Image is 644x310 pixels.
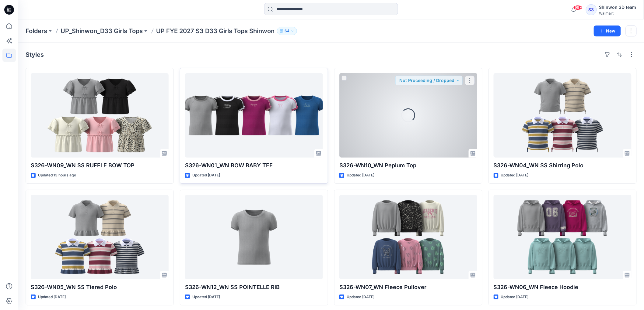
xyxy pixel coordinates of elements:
p: 64 [285,28,289,34]
a: S326-WN06_WN Fleece Hoodie [494,195,632,279]
a: S326-WN09_WN SS RUFFLE BOW TOP [31,73,169,158]
p: Updated [DATE] [347,294,374,300]
p: Updated [DATE] [501,294,529,300]
p: Updated [DATE] [38,294,66,300]
p: S326-WN09_WN SS RUFFLE BOW TOP [31,161,169,170]
p: S326-WN04_WN SS Shirring Polo [494,161,632,170]
p: Updated [DATE] [347,172,374,179]
a: UP_Shinwon_D33 Girls Tops [61,27,143,35]
a: S326-WN05_WN SS Tiered Polo [31,195,169,279]
div: Walmart [599,11,636,15]
button: New [594,26,621,36]
h4: Styles [26,51,44,58]
p: S326-WN05_WN SS Tiered Polo [31,283,169,291]
p: Updated [DATE] [192,294,220,300]
div: S3 [586,4,597,15]
a: S326-WN12_WN SS POINTELLE RIB [185,195,323,279]
a: Folders [26,27,47,35]
p: S326-WN12_WN SS POINTELLE RIB [185,283,323,291]
a: S326-WN04_WN SS Shirring Polo [494,73,632,158]
p: S326-WN07_WN Fleece Pullover [339,283,477,291]
a: S326-WN07_WN Fleece Pullover [339,195,477,279]
p: Updated 13 hours ago [38,172,76,179]
p: UP FYE 2027 S3 D33 Girls Tops Shinwon [156,27,275,35]
span: 99+ [573,5,583,10]
button: 64 [277,27,297,35]
div: Shinwon 3D team [599,4,636,11]
p: S326-WN06_WN Fleece Hoodie [494,283,632,291]
p: S326-WN10_WN Peplum Top [339,161,477,170]
p: Updated [DATE] [192,172,220,179]
p: S326-WN01_WN BOW BABY TEE [185,161,323,170]
a: S326-WN01_WN BOW BABY TEE [185,73,323,158]
p: Updated [DATE] [501,172,529,179]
